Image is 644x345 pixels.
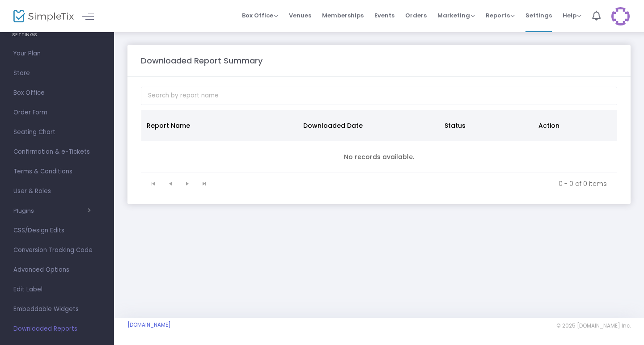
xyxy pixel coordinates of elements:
[141,141,617,173] td: No records available.
[556,322,631,329] span: © 2025 [DOMAIN_NAME] Inc.
[563,11,581,20] span: Help
[13,323,101,335] span: Downloaded Reports
[12,26,102,44] h4: SETTINGS
[289,4,311,27] span: Venues
[13,284,101,295] span: Edit Label
[13,107,101,118] span: Order Form
[13,166,101,177] span: Terms & Conditions
[13,126,101,138] span: Seating Chart
[13,244,101,256] span: Conversion Tracking Code
[127,321,171,328] a: [DOMAIN_NAME]
[141,110,298,141] th: Report Name
[13,303,101,315] span: Embeddable Widgets
[439,110,533,141] th: Status
[298,110,439,141] th: Downloaded Date
[13,67,101,79] span: Store
[141,110,617,173] div: Data table
[13,264,101,276] span: Advanced Options
[13,48,101,59] span: Your Plan
[13,207,91,215] button: Plugins
[13,185,101,197] span: User & Roles
[533,110,611,141] th: Action
[405,4,427,27] span: Orders
[322,4,364,27] span: Memberships
[13,225,101,236] span: CSS/Design Edits
[486,11,515,20] span: Reports
[525,4,552,27] span: Settings
[437,11,475,20] span: Marketing
[242,11,278,20] span: Box Office
[141,55,263,67] m-panel-title: Downloaded Report Summary
[141,87,617,105] input: Search by report name
[13,146,101,158] span: Confirmation & e-Tickets
[219,179,607,188] kendo-pager-info: 0 - 0 of 0 items
[13,87,101,99] span: Box Office
[374,4,394,27] span: Events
